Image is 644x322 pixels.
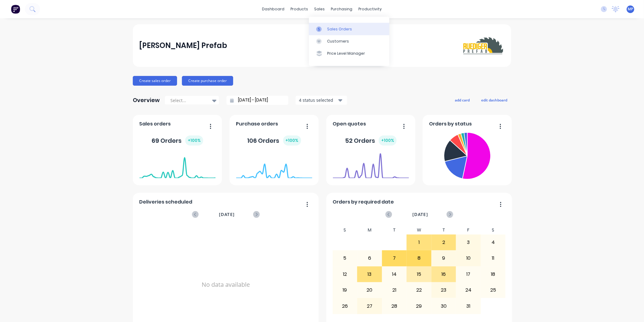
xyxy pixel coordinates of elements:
div: 13 [357,267,382,282]
div: S [481,226,506,235]
div: + 100 % [185,135,203,146]
span: [DATE] [412,211,428,218]
div: T [382,226,407,235]
div: 27 [357,298,382,313]
div: + 100 % [379,135,397,146]
div: Overview [133,94,160,106]
div: 7 [382,251,407,266]
div: productivity [356,5,385,14]
span: MP [628,6,633,12]
span: Open quotes [333,120,366,128]
div: [PERSON_NAME] Prefab [139,39,227,52]
div: 22 [407,283,431,298]
div: 18 [481,267,505,282]
div: Customers [327,39,349,44]
div: 24 [456,283,481,298]
div: F [456,226,481,235]
div: 31 [456,298,481,313]
div: S [333,226,357,235]
span: Sales orders [139,120,171,128]
div: 69 Orders [152,135,203,146]
div: Price Level Manager [327,51,365,56]
a: Customers [309,35,389,47]
div: + 100 % [283,135,301,146]
img: Ruediger Prefab [462,35,505,56]
div: 11 [481,251,505,266]
a: Sales Orders [309,23,389,35]
div: 29 [407,298,431,313]
span: Orders by status [429,120,472,128]
button: add card [451,96,474,104]
div: 15 [407,267,431,282]
span: [DATE] [219,211,235,218]
div: 2 [432,235,456,250]
div: 10 [456,251,481,266]
div: 28 [382,298,407,313]
div: 19 [333,283,357,298]
div: 1 [407,235,431,250]
div: W [407,226,431,235]
div: 14 [382,267,407,282]
span: Purchase orders [236,120,278,128]
div: M [357,226,382,235]
div: 16 [432,267,456,282]
div: 8 [407,251,431,266]
span: Deliveries scheduled [139,198,193,206]
div: 17 [456,267,481,282]
div: 9 [432,251,456,266]
a: Price Level Manager [309,47,389,60]
div: products [288,5,311,14]
div: 106 Orders [247,135,301,146]
div: 30 [432,298,456,313]
div: 25 [481,283,505,298]
div: 12 [333,267,357,282]
div: 20 [357,283,382,298]
div: sales [311,5,328,14]
div: 21 [382,283,407,298]
div: purchasing [328,5,356,14]
img: Factory [11,5,20,14]
div: 5 [333,251,357,266]
button: 4 status selected [296,96,347,105]
a: dashboard [259,5,288,14]
div: T [431,226,456,235]
div: 26 [333,298,357,313]
button: Create purchase order [182,76,233,86]
div: 6 [357,251,382,266]
div: 52 Orders [345,135,397,146]
button: Create sales order [133,76,177,86]
div: 4 status selected [299,97,337,103]
div: 4 [481,235,505,250]
div: 23 [432,283,456,298]
div: Sales Orders [327,26,352,32]
div: 3 [456,235,481,250]
button: edit dashboard [477,96,511,104]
